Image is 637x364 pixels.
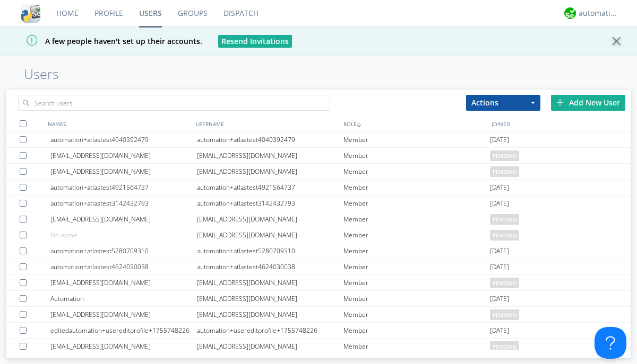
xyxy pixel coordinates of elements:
[18,95,330,111] input: Search users
[50,230,77,239] span: No name
[6,148,631,164] a: [EMAIL_ADDRESS][DOMAIN_NAME][EMAIL_ADDRESS][DOMAIN_NAME]Memberpending
[6,180,631,196] a: automation+atlastest4921564737automation+atlastest4921564737Member[DATE]
[343,148,490,163] div: Member
[197,307,343,322] div: [EMAIL_ADDRESS][DOMAIN_NAME]
[197,243,343,259] div: automation+atlastest5280709310
[6,339,631,354] a: [EMAIL_ADDRESS][DOMAIN_NAME][EMAIL_ADDRESS][DOMAIN_NAME]Memberpending
[6,259,631,275] a: automation+atlastest4624030038automation+atlastest4624030038Member[DATE]
[50,196,197,211] div: automation+atlastest3142432793
[50,164,197,179] div: [EMAIL_ADDRESS][DOMAIN_NAME]
[341,116,489,131] div: ROLE
[218,35,292,48] button: Resend Invitations
[490,132,509,148] span: [DATE]
[343,339,490,354] div: Member
[197,211,343,227] div: [EMAIL_ADDRESS][DOMAIN_NAME]
[6,132,631,148] a: automation+atlastest4040392479automation+atlastest4040392479Member[DATE]
[343,243,490,259] div: Member
[490,196,509,211] span: [DATE]
[6,323,631,339] a: editedautomation+usereditprofile+1755748226automation+usereditprofile+1755748226Member[DATE]
[21,4,40,23] img: cddb5a64eb264b2086981ab96f4c1ba7
[490,166,519,177] span: pending
[6,164,631,180] a: [EMAIL_ADDRESS][DOMAIN_NAME][EMAIL_ADDRESS][DOMAIN_NAME]Memberpending
[6,307,631,323] a: [EMAIL_ADDRESS][DOMAIN_NAME][EMAIL_ADDRESS][DOMAIN_NAME]Memberpending
[551,95,625,111] div: Add New User
[564,7,576,19] img: d2d01cd9b4174d08988066c6d424eccd
[490,243,509,259] span: [DATE]
[197,227,343,243] div: [EMAIL_ADDRESS][DOMAIN_NAME]
[490,278,519,288] span: pending
[343,275,490,290] div: Member
[197,275,343,290] div: [EMAIL_ADDRESS][DOMAIN_NAME]
[45,116,193,131] div: NAMES
[490,214,519,225] span: pending
[343,291,490,306] div: Member
[343,323,490,338] div: Member
[8,36,202,46] span: A few people haven't set up their accounts.
[197,291,343,306] div: [EMAIL_ADDRESS][DOMAIN_NAME]
[50,132,197,147] div: automation+atlastest4040392479
[6,211,631,227] a: [EMAIL_ADDRESS][DOMAIN_NAME][EMAIL_ADDRESS][DOMAIN_NAME]Memberpending
[343,196,490,211] div: Member
[579,8,618,19] div: automation+atlas
[193,116,341,131] div: USERNAME
[343,180,490,195] div: Member
[197,259,343,274] div: automation+atlastest4624030038
[466,95,540,111] button: Actions
[595,327,626,359] iframe: Toggle Customer Support
[490,309,519,320] span: pending
[6,243,631,259] a: automation+atlastest5280709310automation+atlastest5280709310Member[DATE]
[50,307,197,322] div: [EMAIL_ADDRESS][DOMAIN_NAME]
[50,323,197,338] div: editedautomation+usereditprofile+1755748226
[490,150,519,161] span: pending
[197,132,343,147] div: automation+atlastest4040392479
[197,323,343,338] div: automation+usereditprofile+1755748226
[6,227,631,243] a: No name[EMAIL_ADDRESS][DOMAIN_NAME]Memberpending
[50,259,197,274] div: automation+atlastest4624030038
[343,164,490,179] div: Member
[197,148,343,163] div: [EMAIL_ADDRESS][DOMAIN_NAME]
[490,323,509,339] span: [DATE]
[197,339,343,354] div: [EMAIL_ADDRESS][DOMAIN_NAME]
[197,196,343,211] div: automation+atlastest3142432793
[197,164,343,179] div: [EMAIL_ADDRESS][DOMAIN_NAME]
[490,180,509,196] span: [DATE]
[50,148,197,163] div: [EMAIL_ADDRESS][DOMAIN_NAME]
[343,211,490,227] div: Member
[197,180,343,195] div: automation+atlastest4921564737
[490,291,509,307] span: [DATE]
[50,339,197,354] div: [EMAIL_ADDRESS][DOMAIN_NAME]
[489,116,637,131] div: JOINED
[343,259,490,274] div: Member
[490,230,519,241] span: pending
[343,307,490,322] div: Member
[556,99,564,106] img: plus.svg
[6,196,631,211] a: automation+atlastest3142432793automation+atlastest3142432793Member[DATE]
[50,180,197,195] div: automation+atlastest4921564737
[490,259,509,275] span: [DATE]
[50,291,197,306] div: Automation
[490,341,519,352] span: pending
[6,291,631,307] a: Automation[EMAIL_ADDRESS][DOMAIN_NAME]Member[DATE]
[50,243,197,259] div: automation+atlastest5280709310
[50,275,197,290] div: [EMAIL_ADDRESS][DOMAIN_NAME]
[50,211,197,227] div: [EMAIL_ADDRESS][DOMAIN_NAME]
[343,132,490,147] div: Member
[343,227,490,243] div: Member
[6,275,631,291] a: [EMAIL_ADDRESS][DOMAIN_NAME][EMAIL_ADDRESS][DOMAIN_NAME]Memberpending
